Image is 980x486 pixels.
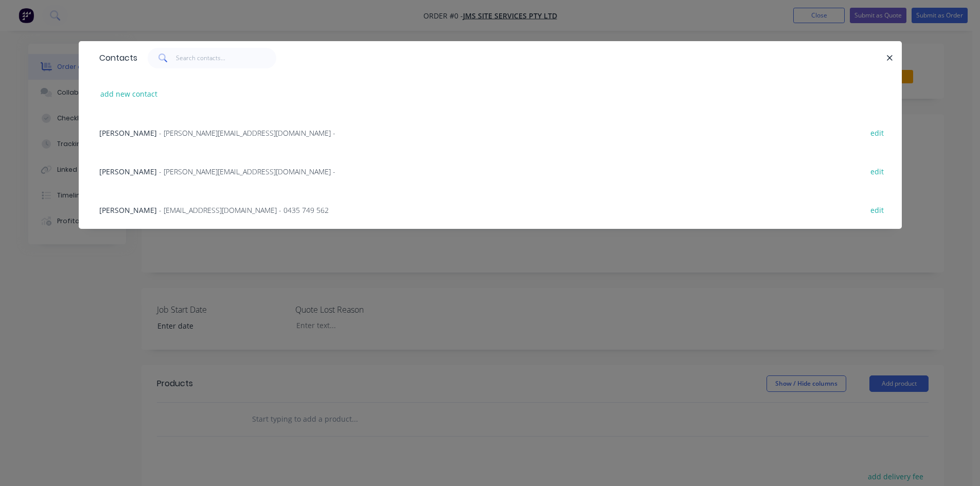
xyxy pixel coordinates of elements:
input: Search contacts... [176,48,276,68]
span: - [PERSON_NAME][EMAIL_ADDRESS][DOMAIN_NAME] - [159,128,335,138]
button: edit [865,125,889,139]
span: - [PERSON_NAME][EMAIL_ADDRESS][DOMAIN_NAME] - [159,167,335,176]
button: add new contact [95,87,163,101]
span: [PERSON_NAME] [99,167,157,176]
button: edit [865,203,889,217]
span: [PERSON_NAME] [99,128,157,138]
div: Contacts [94,42,137,75]
span: - [EMAIL_ADDRESS][DOMAIN_NAME] - 0435 749 562 [159,205,329,215]
span: [PERSON_NAME] [99,205,157,215]
button: edit [865,164,889,178]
